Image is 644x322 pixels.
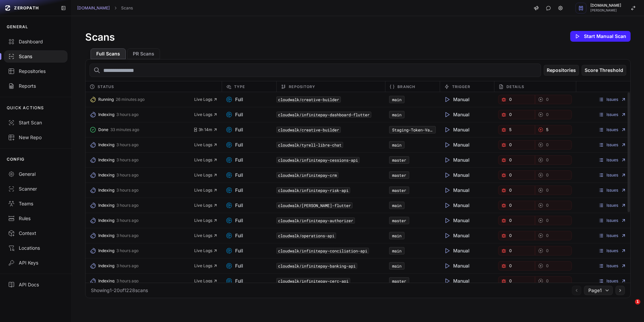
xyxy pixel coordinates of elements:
span: ZEROPATH [14,5,39,11]
span: 0 [546,203,549,208]
a: 0 [498,95,535,104]
span: Full [226,232,243,239]
span: 0 [546,157,549,163]
a: Issues [598,278,626,284]
button: Live Logs [194,248,218,253]
button: 0 [535,231,572,240]
span: Manual [444,247,470,254]
a: master [392,172,406,178]
a: Issues [598,142,626,148]
span: 5 [546,127,548,132]
button: Live Logs [194,97,218,102]
span: 0 [509,188,512,193]
button: 0 [498,216,535,225]
span: 0 [509,142,512,148]
a: 5 [535,125,572,134]
button: Live Logs [194,278,218,284]
a: main [392,112,401,117]
button: 0 [498,170,535,180]
button: Indexing 3 hours ago [90,231,194,240]
code: cloudwalk/operations-api [276,233,336,239]
button: 0 [535,155,572,165]
h1: Scans [85,31,115,43]
span: Full [226,202,243,209]
button: 0 [498,261,535,271]
button: 0 [498,201,535,210]
a: 0 [535,246,572,255]
a: master [392,188,406,193]
button: Indexing 3 hours ago [90,261,194,271]
a: master [392,218,406,223]
a: Scans [121,5,133,11]
span: Type [234,83,245,91]
div: Teams [8,200,63,207]
code: cloudwalk/infinitepay-risk-api [276,187,350,193]
button: Live Logs [194,188,218,193]
span: Trigger [452,83,471,91]
code: cloudwalk/infinitepay-cerc-api [276,278,350,284]
button: 0 [498,140,535,150]
nav: breadcrumb [77,5,133,11]
div: Scanner [8,186,63,192]
div: Context [8,230,63,237]
span: Live Logs [194,112,218,117]
button: Live Logs [194,218,218,223]
button: Live Logs [194,263,218,269]
button: 0 [535,276,572,286]
a: 0 [535,186,572,195]
a: master [392,157,406,163]
span: 3 hours ago [116,218,139,223]
span: Full [226,278,243,284]
button: Indexing 3 hours ago [90,216,194,225]
a: Issues [598,248,626,253]
span: Indexing [98,233,114,238]
span: 0 [509,218,512,223]
span: Manual [444,157,470,163]
span: Live Logs [194,172,218,178]
code: cloudwalk/tyrell-libre-chat [276,142,343,148]
span: Manual [444,263,470,269]
span: 0 [509,278,512,284]
span: Running [98,97,114,102]
div: API Keys [8,259,63,266]
span: Manual [444,172,470,178]
code: cloudwalk/[PERSON_NAME]-flutter [276,202,353,208]
a: Issues [598,233,626,238]
span: 3 hours ago [116,278,139,284]
span: Manual [444,278,470,284]
button: Start Manual Scan [570,31,631,42]
span: Manual [444,111,470,118]
button: 0 [498,246,535,255]
a: ZEROPATH [3,3,55,13]
span: 0 [509,263,512,269]
span: 0 [546,233,549,238]
div: Repositories [8,68,63,75]
button: 0 [535,140,572,150]
a: 0 [535,201,572,210]
span: Live Logs [194,203,218,208]
a: 0 [535,216,572,225]
button: Indexing 3 hours ago [90,140,194,150]
span: 0 [546,248,549,253]
span: 0 [509,233,512,238]
a: 0 [498,110,535,119]
button: 0 [498,231,535,240]
span: Live Logs [194,142,218,148]
span: Indexing [98,263,114,269]
span: Indexing [98,248,114,253]
span: 3 hours ago [116,233,139,238]
a: main [392,97,401,102]
button: Live Logs [194,157,218,163]
span: Branch [397,83,415,91]
span: 0 [546,97,549,102]
p: QUICK ACTIONS [7,105,44,111]
span: Manual [444,202,470,209]
svg: chevron right, [113,6,118,10]
span: 0 [509,112,512,117]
